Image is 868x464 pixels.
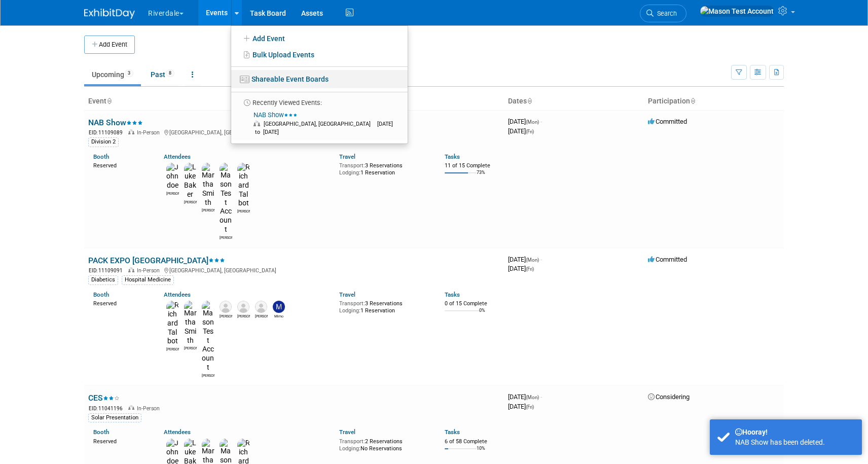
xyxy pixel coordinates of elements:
[184,345,197,351] div: Martha Smith
[88,256,225,265] a: PACK EXPO [GEOGRAPHIC_DATA]
[339,436,429,452] div: 2 Reservations No Reservations
[164,429,191,436] a: Attendees
[93,436,149,445] div: Reserved
[237,163,250,208] img: Richard Talbot
[508,127,534,135] span: [DATE]
[93,298,149,307] div: Reserved
[526,119,539,125] span: (Mon)
[508,403,534,410] span: [DATE]
[339,169,360,176] span: Lodging:
[220,163,232,234] img: Mason Test Account
[220,234,232,240] div: Mason Test Account
[240,76,249,83] img: seventboard-3.png
[166,346,179,352] div: Richard Talbot
[237,208,250,214] div: Richard Talbot
[184,199,197,205] div: Luke Baker
[526,266,534,272] span: (Fri)
[231,70,408,88] a: Shareable Event Boards
[88,128,500,136] div: [GEOGRAPHIC_DATA], [GEOGRAPHIC_DATA]
[164,153,191,160] a: Attendees
[339,160,429,176] div: 3 Reservations 1 Reservation
[128,267,134,272] img: In-Person Event
[84,9,135,19] img: ExhibitDay
[89,268,127,273] span: EID: 11109091
[255,313,268,319] div: Jim Coleman
[254,121,393,135] span: [DATE] to [DATE]
[166,163,179,190] img: John doe
[184,163,197,199] img: Luke Baker
[220,313,232,319] div: Naomi Lapaglia
[445,291,460,298] a: Tasks
[445,300,500,307] div: 0 of 15 Complete
[508,393,542,401] span: [DATE]
[526,129,534,134] span: (Fri)
[88,118,143,127] a: NAB Show
[88,137,119,147] div: Division 2
[255,301,267,313] img: Jim Coleman
[445,438,500,445] div: 6 of 58 Complete
[137,129,163,136] span: In-Person
[125,69,133,77] span: 3
[700,6,774,17] img: Mason Test Account
[122,275,174,284] div: Hospital Medicine
[106,97,112,105] a: Sort by Event Name
[128,129,134,134] img: In-Person Event
[84,35,135,54] button: Add Event
[89,406,127,411] span: EID: 11041196
[477,446,485,459] td: 10%
[220,301,232,313] img: Naomi Lapaglia
[339,438,365,445] span: Transport:
[264,121,376,127] span: [GEOGRAPHIC_DATA], [GEOGRAPHIC_DATA]
[339,307,360,314] span: Lodging:
[339,291,355,298] a: Travel
[527,97,532,105] a: Sort by Start Date
[339,153,355,160] a: Travel
[477,170,485,184] td: 73%
[504,93,644,110] th: Dates
[339,298,429,314] div: 3 Reservations 1 Reservation
[84,93,504,110] th: Event
[640,5,686,22] a: Search
[508,256,542,263] span: [DATE]
[128,405,134,410] img: In-Person Event
[202,207,214,213] div: Martha Smith
[273,301,285,313] img: Mimo Misom
[184,301,197,345] img: Martha Smith
[89,130,127,135] span: EID: 11109089
[166,69,174,77] span: 8
[88,266,500,274] div: [GEOGRAPHIC_DATA], [GEOGRAPHIC_DATA]
[88,275,118,284] div: Diabetics
[88,393,120,403] a: CES
[234,108,404,140] a: NAB Show [GEOGRAPHIC_DATA], [GEOGRAPHIC_DATA] [DATE] to [DATE]
[339,429,355,436] a: Travel
[143,65,182,84] a: Past8
[93,153,109,160] a: Booth
[231,29,408,47] a: Add Event
[237,313,250,319] div: Joe Smith
[231,47,408,63] a: Bulk Upload Events
[540,118,542,125] span: -
[526,404,534,410] span: (Fri)
[445,162,500,169] div: 11 of 15 Complete
[202,163,214,207] img: Martha Smith
[735,437,854,447] div: NAB Show has been deleted.
[237,301,249,313] img: Joe Smith
[88,413,141,422] div: Solar Presentation
[508,265,534,272] span: [DATE]
[93,160,149,169] div: Reserved
[540,393,542,401] span: -
[479,308,485,322] td: 0%
[231,92,408,108] li: Recently Viewed Events:
[166,190,179,196] div: John doe
[648,393,690,401] span: Considering
[202,301,214,372] img: Mason Test Account
[648,256,687,263] span: Committed
[644,93,784,110] th: Participation
[339,162,365,169] span: Transport:
[735,427,854,437] div: Hooray!
[202,372,214,378] div: Mason Test Account
[648,118,687,125] span: Committed
[93,429,109,436] a: Booth
[164,291,191,298] a: Attendees
[540,256,542,263] span: -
